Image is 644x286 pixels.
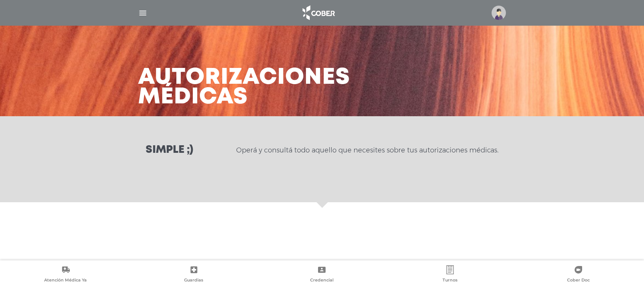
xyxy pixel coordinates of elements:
[146,145,193,155] h3: Simple ;)
[138,68,350,107] h3: Autorizaciones médicas
[310,277,334,284] span: Credencial
[492,6,506,20] img: profile-placeholder.svg
[236,146,498,155] p: Operá y consultá todo aquello que necesites sobre tus autorizaciones médicas.
[44,277,87,284] span: Atención Médica Ya
[514,265,642,284] a: Cober Doc
[138,8,148,18] img: Cober_menu-lines-white.svg
[298,4,338,22] img: logo_cober_home-white.png
[443,277,458,284] span: Turnos
[386,265,514,284] a: Turnos
[2,265,130,284] a: Atención Médica Ya
[258,265,386,284] a: Credencial
[567,277,590,284] span: Cober Doc
[184,277,203,284] span: Guardias
[130,265,258,284] a: Guardias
